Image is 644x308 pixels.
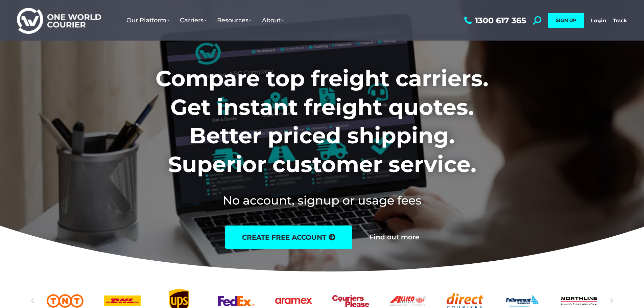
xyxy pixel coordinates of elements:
span: About [262,17,284,24]
a: Track [613,17,627,24]
a: About [257,10,289,31]
span: Resources [217,17,252,24]
img: One World Courier [17,7,101,34]
a: 1300 617 365 [462,16,526,25]
span: SIGN UP [556,17,576,23]
span: Carriers [180,17,207,24]
h1: Compare top freight carriers. Get instant freight quotes. Better priced shipping. Superior custom... [111,64,533,179]
span: Our Platform [126,17,170,24]
a: Login [591,17,606,24]
a: Resources [212,10,257,31]
a: SIGN UP [548,13,584,28]
a: create free account [225,226,352,249]
h2: No account, signup or usage fees [111,192,533,209]
a: Carriers [175,10,212,31]
a: Find out more [369,234,419,241]
a: Our Platform [121,10,175,31]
